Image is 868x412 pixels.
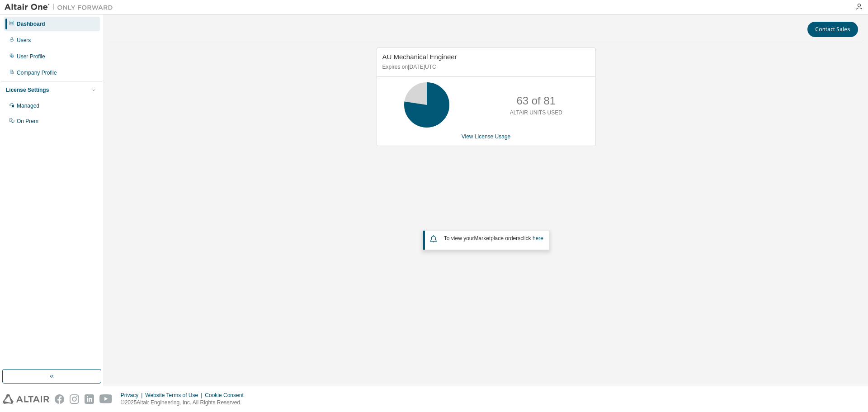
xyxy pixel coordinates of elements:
[382,53,457,61] span: AU Mechanical Engineer
[807,22,858,37] button: Contact Sales
[85,394,94,404] img: linkedin.svg
[99,394,113,404] img: youtube.svg
[17,37,31,44] div: Users
[5,3,118,12] img: Altair One
[121,399,249,407] p: © 2025 Altair Engineering, Inc. All Rights Reserved.
[17,20,45,28] div: Dashboard
[3,394,49,404] img: altair_logo.svg
[474,235,521,242] em: Marketplace orders
[70,394,79,404] img: instagram.svg
[17,53,45,60] div: User Profile
[444,235,543,242] span: To view your click
[145,392,205,399] div: Website Terms of Use
[510,109,562,117] p: ALTAIR UNITS USED
[462,133,511,140] a: View License Usage
[121,392,145,399] div: Privacy
[205,392,249,399] div: Cookie Consent
[55,394,64,404] img: facebook.svg
[17,69,57,76] div: Company Profile
[6,86,49,94] div: License Settings
[516,93,556,109] p: 63 of 81
[382,63,588,71] p: Expires on [DATE] UTC
[533,235,543,242] a: here
[17,118,38,125] div: On Prem
[17,102,39,109] div: Managed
